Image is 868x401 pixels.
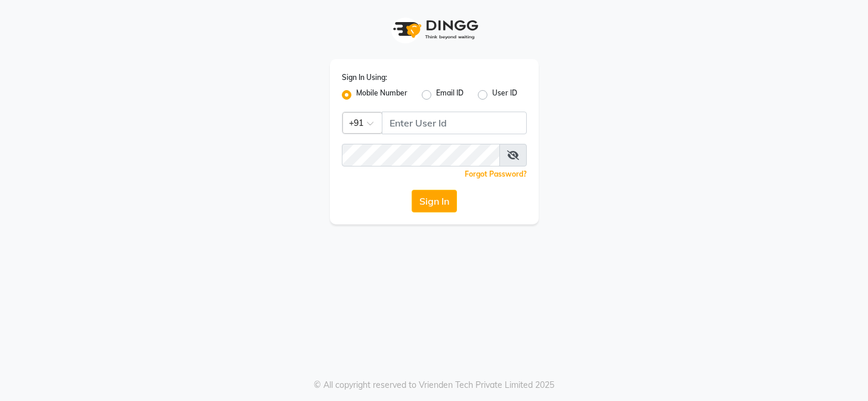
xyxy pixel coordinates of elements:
[387,12,482,47] img: logo1.svg
[436,88,464,102] label: Email ID
[342,72,387,83] label: Sign In Using:
[382,112,527,134] input: Username
[465,169,527,178] a: Forgot Password?
[412,190,457,212] button: Sign In
[356,88,407,102] label: Mobile Number
[342,144,500,166] input: Username
[492,88,517,102] label: User ID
